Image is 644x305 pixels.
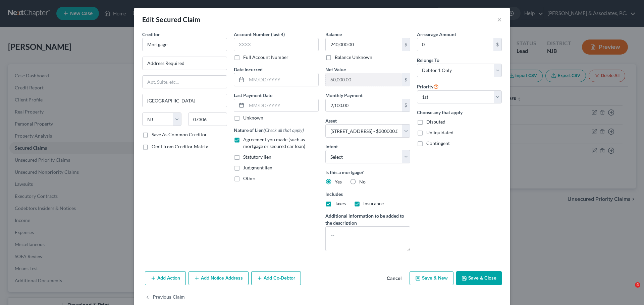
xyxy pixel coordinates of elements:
button: Previous Claim [145,291,185,305]
label: Save As Common Creditor [152,131,207,138]
button: Add Notice Address [189,271,249,285]
span: Insurance [363,201,384,206]
iframe: Intercom live chat [621,282,637,298]
input: XXXX [234,38,319,51]
input: 0.00 [326,99,402,112]
div: $ [402,73,410,86]
span: Taxes [335,201,346,206]
label: Priority [417,82,439,90]
div: $ [402,99,410,112]
button: Add Action [145,271,186,285]
label: Nature of Lien [234,127,304,134]
input: MM/DD/YYYY [247,99,318,112]
span: Statutory lien [243,154,271,160]
span: Disputed [426,119,445,125]
input: MM/DD/YYYY [247,73,318,86]
input: 0.00 [326,73,402,86]
button: Save & New [410,271,453,285]
span: Asset [325,118,337,124]
div: Edit Secured Claim [142,15,200,24]
span: No [359,179,366,184]
label: Intent [325,143,338,150]
span: Contingent [426,140,450,146]
span: Unliquidated [426,130,453,135]
label: Full Account Number [243,54,288,61]
label: Arrearage Amount [417,31,456,38]
input: Search creditor by name... [142,38,227,51]
div: $ [402,38,410,51]
span: Agreement you made (such as mortgage or secured car loan) [243,137,305,149]
label: Additional information to be added to the description [325,212,410,226]
input: 0.00 [326,38,402,51]
button: Add Co-Debtor [251,271,301,285]
label: Includes [325,190,410,198]
label: Choose any that apply [417,109,502,116]
span: 4 [635,282,640,288]
button: × [497,15,502,23]
span: Judgment lien [243,165,272,170]
input: Enter address... [143,57,227,70]
label: Date Incurred [234,66,263,73]
span: Yes [335,179,342,184]
label: Balance [325,31,342,38]
span: Creditor [142,31,160,37]
input: Enter zip... [188,112,227,126]
div: $ [493,38,501,51]
input: Apt, Suite, etc... [143,76,227,88]
label: Unknown [243,115,263,121]
span: Omit from Creditor Matrix [152,144,208,149]
label: Balance Unknown [335,54,372,61]
label: Last Payment Date [234,92,272,99]
input: 0.00 [417,38,493,51]
label: Net Value [325,66,346,73]
button: Cancel [381,272,407,285]
label: Monthly Payment [325,92,363,99]
span: Other [243,175,256,181]
button: Save & Close [456,271,502,285]
input: Enter city... [143,94,227,107]
label: Is this a mortgage? [325,169,410,176]
span: (Check all that apply) [264,127,304,133]
label: Account Number (last 4) [234,31,285,38]
span: Belongs To [417,57,439,63]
